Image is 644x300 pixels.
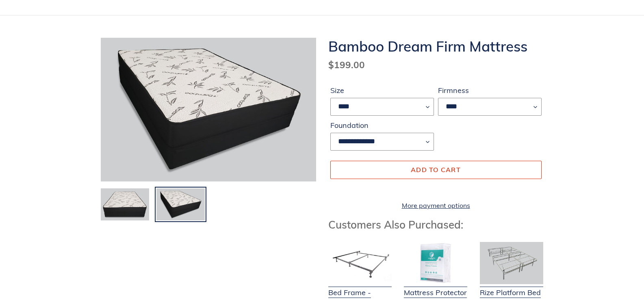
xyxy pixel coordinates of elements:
[328,38,544,55] h1: Bamboo Dream Firm Mattress
[330,161,542,179] button: Add to cart
[328,218,544,231] h3: Customers Also Purchased:
[328,59,365,71] span: $199.00
[411,166,461,174] span: Add to cart
[156,188,206,222] img: Load image into Gallery viewer, Bamboo Dream Firm Mattress
[438,85,542,96] label: Firmness
[328,242,392,284] img: Bed Frame
[330,85,434,96] label: Size
[100,188,150,222] img: Load image into Gallery viewer, Bamboo Dream Firm Mattress
[404,242,467,284] img: Mattress Protector
[330,120,434,131] label: Foundation
[330,201,542,210] a: More payment options
[480,242,543,284] img: Adjustable Base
